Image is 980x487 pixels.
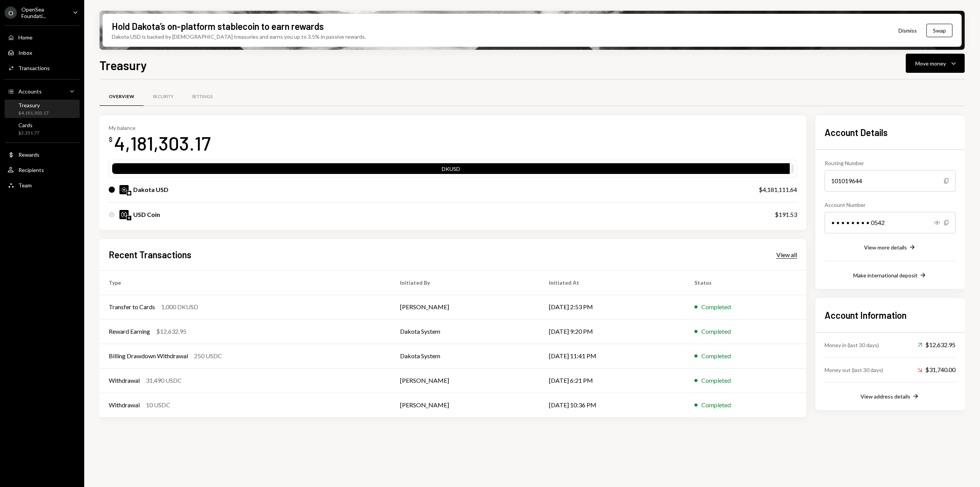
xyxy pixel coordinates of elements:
div: 31,490 USDC [146,376,182,385]
div: Reward Earning [109,327,150,336]
div: $12,632.95 [918,340,955,349]
div: My balance [109,125,211,131]
div: $191.53 [775,210,797,219]
div: $31,740.00 [918,365,955,374]
div: Transactions [18,65,50,71]
td: [DATE] 9:20 PM [540,319,685,344]
td: [DATE] 6:21 PM [540,368,685,393]
div: 101019644 [825,170,955,192]
div: Completed [701,302,731,312]
div: View address details [861,393,910,400]
a: Inbox [5,46,80,59]
h2: Account Information [825,309,955,321]
a: Transactions [5,61,80,75]
div: Inbox [18,49,32,56]
img: USDC [119,210,129,219]
td: [PERSON_NAME] [391,393,540,417]
div: Withdrawal [109,376,140,385]
td: [PERSON_NAME] [391,295,540,319]
div: 10 USDC [146,400,170,410]
div: OpenSea Foundati... [21,6,67,19]
a: Rewards [5,148,80,161]
div: Money in (last 30 days) [825,341,879,349]
div: Accounts [18,88,42,95]
div: $4,181,303.17 [18,110,49,116]
div: Rewards [18,151,39,158]
a: Cards$2,351.77 [5,120,80,138]
div: Transfer to Cards [109,302,155,312]
div: Security [153,93,173,100]
h1: Treasury [100,57,147,73]
div: View all [776,251,797,259]
div: Billing Drawdown Withdrawal [109,351,188,361]
button: Make international deposit [853,271,927,280]
td: Dakota System [391,319,540,344]
div: Hold Dakota’s on-platform stablecoin to earn rewards [112,20,324,33]
button: View more details [864,243,916,252]
a: Treasury$4,181,303.17 [5,100,80,118]
div: Completed [701,327,731,336]
img: DKUSD [119,185,129,194]
div: Completed [701,376,731,385]
td: [PERSON_NAME] [391,368,540,393]
h2: Account Details [825,126,955,139]
button: Swap [926,24,952,37]
div: O [5,7,17,19]
div: $12,632.95 [156,327,186,336]
a: Team [5,178,80,192]
th: Initiated By [391,270,540,295]
div: Money out (last 30 days) [825,366,883,374]
div: DKUSD [112,165,790,175]
a: Accounts [5,84,80,98]
div: Withdrawal [109,400,140,410]
div: Treasury [18,102,49,108]
div: Dakota USD is backed by [DEMOGRAPHIC_DATA] treasuries and earns you up to 3.5% in passive rewards. [112,33,366,41]
div: Dakota USD [133,185,168,194]
div: Account Number [825,201,955,209]
td: [DATE] 2:53 PM [540,295,685,319]
div: View more details [864,244,907,251]
div: 4,181,303.17 [114,131,211,155]
a: Home [5,30,80,44]
div: • • • • • • • • 0542 [825,212,955,233]
button: View address details [861,392,920,401]
img: base-mainnet [127,191,131,195]
div: Overview [109,93,134,100]
button: Move money [906,54,965,73]
div: Recipients [18,167,44,173]
a: Security [144,87,183,107]
div: USD Coin [133,210,160,219]
a: Settings [183,87,222,107]
div: Settings [192,93,212,100]
a: Overview [100,87,144,107]
img: ethereum-mainnet [127,216,131,220]
div: $ [109,136,113,143]
div: Cards [18,122,39,128]
td: [DATE] 11:41 PM [540,344,685,368]
th: Type [100,270,391,295]
div: Make international deposit [853,272,918,279]
div: Completed [701,351,731,361]
div: Routing Number [825,159,955,167]
th: Initiated At [540,270,685,295]
td: [DATE] 10:36 PM [540,393,685,417]
button: Dismiss [889,21,926,39]
div: 250 USDC [194,351,222,361]
div: Team [18,182,32,189]
a: View all [776,250,797,259]
a: Recipients [5,163,80,177]
h2: Recent Transactions [109,248,191,261]
div: 1,000 DKUSD [161,302,198,312]
div: Home [18,34,33,41]
div: Move money [915,59,946,67]
td: Dakota System [391,344,540,368]
th: Status [685,270,806,295]
div: $4,181,111.64 [759,185,797,194]
div: Completed [701,400,731,410]
div: $2,351.77 [18,130,39,136]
